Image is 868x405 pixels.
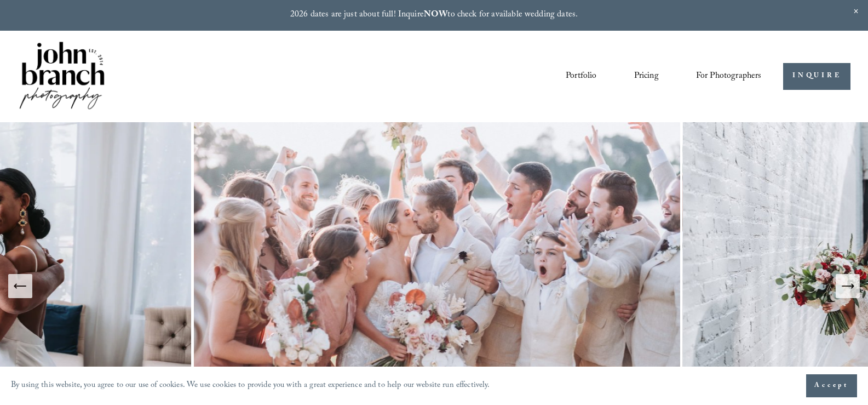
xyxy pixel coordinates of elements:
[814,380,849,391] span: Accept
[8,274,32,298] button: Previous Slide
[836,274,860,298] button: Next Slide
[696,68,762,85] span: For Photographers
[783,63,850,90] a: INQUIRE
[18,39,106,113] img: John Branch IV Photography
[806,374,857,397] button: Accept
[566,67,596,85] a: Portfolio
[634,67,659,85] a: Pricing
[11,378,490,394] p: By using this website, you agree to our use of cookies. We use cookies to provide you with a grea...
[696,67,762,85] a: folder dropdown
